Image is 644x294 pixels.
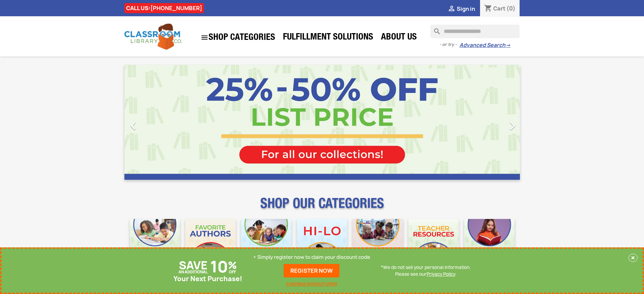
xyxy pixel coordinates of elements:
span: (0) [506,5,516,12]
div: CALL US: [124,3,204,13]
a: SHOP CATEGORIES [197,30,279,45]
p: SHOP OUR CATEGORIES [124,201,520,214]
i: search [430,25,438,33]
img: CLC_Bulk_Mobile.jpg [130,219,180,269]
img: CLC_Phonics_And_Decodables_Mobile.jpg [241,219,291,269]
a:  Sign in [448,5,475,13]
span: Cart [493,5,505,12]
i:  [125,117,142,134]
i:  [448,5,456,13]
img: CLC_Fiction_Nonfiction_Mobile.jpg [353,219,403,269]
a: [PHONE_NUMBER] [150,4,202,12]
a: Next [460,65,520,180]
a: Previous [124,65,184,180]
a: About Us [378,31,420,45]
i:  [504,117,521,134]
img: CLC_Favorite_Authors_Mobile.jpg [185,219,236,269]
span: Sign in [457,5,475,13]
span: - or try - [439,41,459,48]
a: Advanced Search→ [459,42,510,49]
i: shopping_cart [484,5,492,13]
a: Fulfillment Solutions [280,31,377,45]
img: CLC_Dyslexia_Mobile.jpg [464,219,515,269]
i:  [200,33,209,42]
img: CLC_HiLo_Mobile.jpg [297,219,347,269]
ul: Carousel container [124,65,520,180]
img: CLC_Teacher_Resources_Mobile.jpg [408,219,459,269]
img: Classroom Library Company [124,24,182,50]
input: Search [430,25,520,38]
span: → [505,42,510,49]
